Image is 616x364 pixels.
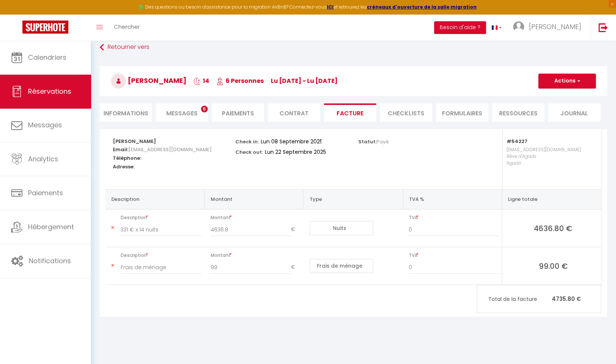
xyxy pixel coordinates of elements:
th: Ligne totale [502,189,601,209]
strong: Adresse: [113,163,134,170]
p: Check in: [235,137,259,145]
span: Description [121,250,201,261]
a: Retourner vers [100,41,607,54]
li: FORMULAIRES [436,103,488,122]
span: lu [DATE] - lu [DATE] [271,77,338,85]
strong: Téléphone: [113,155,141,162]
span: Chercher [114,23,140,31]
li: Journal [548,103,600,122]
button: Besoin d'aide ? [434,21,486,34]
li: Ressources [492,103,544,122]
span: Calendriers [28,53,66,62]
p: Statut: [358,137,389,145]
span: Montant [210,212,300,223]
th: Montant [204,189,303,209]
span: TVA [409,212,499,223]
span: Description [121,212,201,223]
img: ... [513,21,524,32]
li: Facture [324,103,376,122]
span: Payé [377,138,389,145]
span: Analytics [28,154,58,164]
span: Hébergement [28,222,74,231]
li: Contrat [268,103,320,122]
strong: Email: [113,146,129,153]
li: Paiements [212,103,264,122]
span: [PERSON_NAME] [529,22,581,31]
span: [PERSON_NAME] [111,76,186,85]
span: € [291,223,301,236]
p: Check out: [235,147,263,156]
button: Ouvrir le widget de chat LiveChat [6,3,28,25]
th: Type [304,189,403,209]
span: [EMAIL_ADDRESS][DOMAIN_NAME] [129,144,212,155]
img: logout [598,23,608,32]
img: Super Booking [22,21,68,34]
span: TVA [409,250,499,261]
span: 6 Personnes [216,77,264,85]
span: Messages [166,109,198,118]
span: € [291,261,301,274]
span: 14 [194,77,209,85]
span: Messages [28,120,62,130]
li: CHECKLISTS [380,103,432,122]
a: ... [PERSON_NAME] [507,15,591,41]
span: Montant [210,250,300,261]
span: 6 [201,106,208,112]
strong: [PERSON_NAME] [113,138,156,145]
a: Chercher [108,15,145,41]
span: Paiements [28,188,63,197]
strong: #54227 [506,138,527,145]
a: créneaux d'ouverture de la salle migration [367,4,477,10]
th: Description [105,189,204,209]
li: Informations [100,103,152,122]
span: 99.00 € [508,261,598,271]
span: Total de la facture [488,295,552,303]
a: ICI [327,4,334,10]
p: 4735.80 € [477,291,601,307]
button: Actions [538,74,596,88]
span: Notifications [29,256,71,265]
p: [EMAIL_ADDRESS][DOMAIN_NAME] Rêve d'Agadir Agadir [506,144,594,182]
span: 4636.80 € [508,223,598,233]
th: TVA % [403,189,502,209]
span: Réservations [28,87,71,96]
